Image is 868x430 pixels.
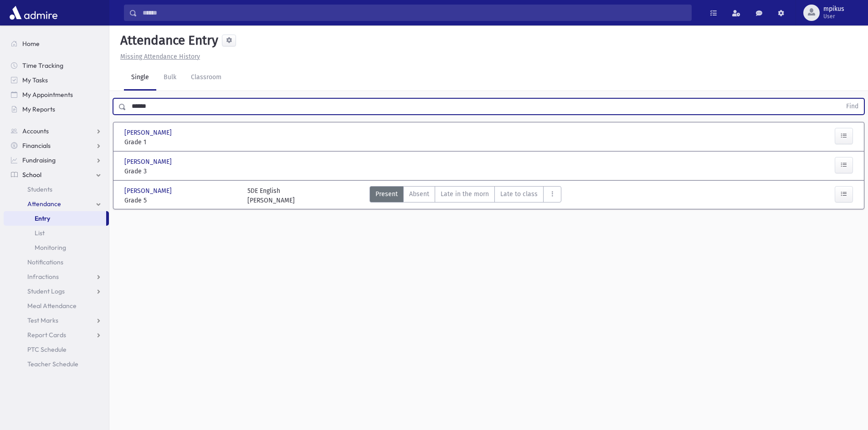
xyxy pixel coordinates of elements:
[22,76,48,84] span: My Tasks
[4,153,109,167] a: Fundraising
[35,243,66,252] span: Monitoring
[22,171,41,179] span: School
[441,189,489,199] span: Late in the morn
[124,186,174,196] span: [PERSON_NAME]
[4,102,109,116] a: My Reports
[4,284,109,298] a: Student Logs
[124,137,238,147] span: Grade 1
[120,53,200,61] u: Missing Attendance History
[7,4,60,22] img: AdmirePro
[4,167,109,182] a: School
[500,189,538,199] span: Late to class
[124,65,156,91] a: Single
[4,328,109,342] a: Report Cards
[184,65,229,91] a: Classroom
[4,138,109,153] a: Financials
[124,196,238,205] span: Grade 5
[27,316,58,324] span: Test Marks
[22,91,73,99] span: My Appointments
[823,5,844,13] span: mpikus
[4,58,109,73] a: Time Tracking
[4,197,109,211] a: Attendance
[27,200,61,208] span: Attendance
[22,105,55,113] span: My Reports
[823,13,844,20] span: User
[22,61,63,70] span: Time Tracking
[124,167,238,176] span: Grade 3
[4,124,109,138] a: Accounts
[409,189,429,199] span: Absent
[27,345,67,354] span: PTC Schedule
[22,127,49,135] span: Accounts
[27,331,66,339] span: Report Cards
[4,87,109,102] a: My Appointments
[4,269,109,284] a: Infractions
[841,99,864,114] button: Find
[4,240,109,255] a: Monitoring
[4,255,109,269] a: Notifications
[27,287,65,295] span: Student Logs
[117,53,200,61] a: Missing Attendance History
[27,273,59,281] span: Infractions
[375,189,398,199] span: Present
[156,65,184,91] a: Bulk
[27,302,77,310] span: Meal Attendance
[124,128,174,137] span: [PERSON_NAME]
[27,258,63,266] span: Notifications
[4,298,109,313] a: Meal Attendance
[22,156,56,164] span: Fundraising
[370,186,561,205] div: AttTypes
[22,40,40,48] span: Home
[4,357,109,371] a: Teacher Schedule
[4,182,109,197] a: Students
[35,214,50,223] span: Entry
[4,226,109,240] a: List
[35,229,45,237] span: List
[27,185,52,193] span: Students
[4,73,109,87] a: My Tasks
[27,360,78,368] span: Teacher Schedule
[4,342,109,357] a: PTC Schedule
[137,5,691,21] input: Search
[22,142,51,150] span: Financials
[4,211,106,226] a: Entry
[124,157,174,167] span: [PERSON_NAME]
[4,313,109,328] a: Test Marks
[4,36,109,51] a: Home
[117,33,218,48] h5: Attendance Entry
[247,186,295,205] div: 5DE English [PERSON_NAME]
